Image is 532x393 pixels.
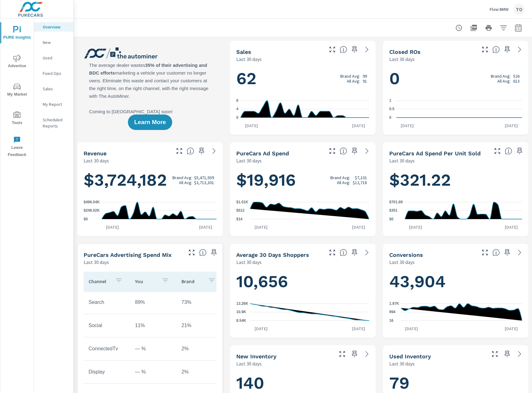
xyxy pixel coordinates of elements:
button: Apply Filters [497,22,510,34]
div: Overview [34,22,73,32]
div: nav menu [0,19,34,161]
text: 4 [236,107,238,111]
p: $7,101 [355,175,367,180]
p: [DATE] [241,123,262,129]
span: Number of Repair Orders Closed by the selected dealership group over the selected time range. [So... [492,46,500,53]
p: Last 30 days [236,360,262,367]
span: Total sales revenue over the selected date range. [Source: This data is sourced from the dealer’s... [187,147,194,155]
td: 2% [177,364,223,380]
text: $248.02K [84,209,100,213]
p: $12,718 [353,180,367,185]
p: You [135,278,157,284]
span: Tools [2,111,32,127]
h5: Sales [236,49,251,55]
a: See more details in report [362,45,372,54]
h5: Conversions [389,252,423,258]
text: 0.5 [389,107,395,111]
h1: 62 [236,68,369,89]
p: Scheduled Reports [43,117,68,129]
button: Print Report [482,22,495,34]
button: Make Fullscreen [492,146,502,156]
p: [DATE] [401,326,422,332]
p: 613 [513,79,520,84]
span: Advertise [2,54,32,70]
h5: New Inventory [236,353,277,360]
span: Save this to your personalized report [502,349,512,359]
text: $512 [236,209,245,213]
span: Save this to your personalized report [515,146,525,156]
button: Make Fullscreen [187,248,197,257]
text: $0 [84,217,88,221]
a: See more details in report [362,349,372,359]
span: Total cost of media for all PureCars channels for the selected dealership group over the selected... [340,147,347,155]
p: Channel [89,278,110,284]
text: 1 [389,98,391,103]
h5: Closed ROs [389,49,421,55]
p: Last 30 days [236,157,262,164]
p: Last 30 days [389,258,415,266]
td: ConnectedTv [84,341,130,356]
a: See more details in report [362,146,372,156]
td: 11% [130,318,177,333]
p: All Avg: [337,180,350,185]
p: [DATE] [500,123,522,129]
p: [DATE] [102,224,123,230]
p: [DATE] [405,224,426,230]
td: 21% [177,318,223,333]
h5: Revenue [84,150,107,157]
text: $701.89 [389,200,403,204]
span: Save this to your personalized report [502,248,512,257]
button: Make Fullscreen [480,45,490,54]
p: [DATE] [250,224,272,230]
span: A rolling 30 day total of daily Shoppers on the dealership website, averaged over the selected da... [340,249,347,256]
span: PURE Insights [2,26,32,41]
p: [DATE] [500,224,522,230]
button: Make Fullscreen [490,349,500,359]
h1: $321.22 [389,170,522,191]
a: See more details in report [515,45,525,54]
p: [DATE] [500,326,522,332]
h5: PureCars Ad Spend Per Unit Sold [389,150,481,157]
h5: PureCars Advertising Spend Mix [84,252,172,258]
h5: Used Inventory [389,353,431,360]
span: Average cost of advertising per each vehicle sold at the dealer over the selected date range. The... [505,147,512,155]
div: Used [34,53,73,63]
p: Fixed Ops [43,70,68,76]
text: $1.01K [236,200,248,204]
p: [DATE] [348,326,369,332]
p: All Avg: [179,180,192,185]
td: 73% [177,295,223,310]
p: My Report [43,101,68,107]
span: My Market [2,83,32,98]
p: 91 [363,79,367,84]
h1: 10,656 [236,271,369,292]
button: Make Fullscreen [327,45,337,54]
span: Save this to your personalized report [350,45,360,54]
h1: $3,724,182 [84,170,216,191]
text: $14 [236,217,242,221]
a: See more details in report [515,248,525,257]
span: Save this to your personalized report [502,45,512,54]
td: Search [84,295,130,310]
a: See more details in report [362,248,372,257]
p: [DATE] [348,224,369,230]
p: Sales [43,86,68,92]
div: Scheduled Reports [34,115,73,131]
h1: 43,904 [389,271,522,292]
p: Brand [181,278,203,284]
p: New [43,39,68,45]
text: 1.97K [389,301,399,306]
span: The number of dealer-specified goals completed by a visitor. [Source: This data is provided by th... [492,249,500,256]
text: 8 [236,98,238,103]
td: 2% [177,341,223,356]
p: Last 30 days [84,258,109,266]
span: Save this to your personalized report [350,248,360,257]
span: Learn More [134,119,166,125]
td: 89% [130,295,177,310]
span: Leave Feedback [2,136,32,158]
div: New [34,38,73,47]
button: Make Fullscreen [337,349,347,359]
button: Make Fullscreen [480,248,490,257]
h5: Average 30 Days Shoppers [236,252,309,258]
td: — % [130,364,177,380]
